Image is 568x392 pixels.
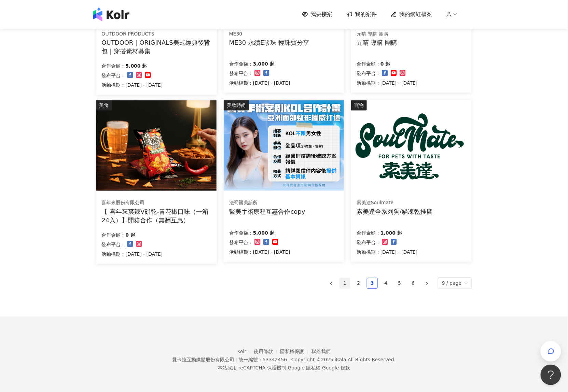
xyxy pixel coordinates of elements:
span: 我的案件 [355,11,377,18]
a: 3 [367,278,377,289]
iframe: Help Scout Beacon - Open [541,365,561,385]
div: 法喬醫美診所 [229,200,305,207]
p: 5,000 起 [253,229,275,237]
p: 發布平台： [357,70,380,78]
a: 5 [394,278,405,289]
a: 6 [408,278,418,289]
div: 寵物 [351,100,367,111]
div: 統一編號：53342456 [239,357,287,363]
img: 眼袋、隆鼻、隆乳、抽脂、墊下巴 [224,100,344,191]
div: ME30 永續E珍珠 輕珠寶分享 [229,39,309,47]
p: 3,000 起 [253,60,275,68]
div: Copyright © 2025 All Rights Reserved. [291,357,396,363]
p: 活動檔期：[DATE] - [DATE] [229,79,290,87]
p: 發布平台： [102,72,126,80]
button: right [421,278,432,289]
li: Next Page [421,278,432,289]
span: right [425,282,429,286]
div: 美妝時尚 [224,100,249,111]
p: 活動檔期：[DATE] - [DATE] [102,81,163,89]
p: 合作金額： [229,229,253,237]
img: logo [93,8,129,21]
p: 合作金額： [229,60,253,68]
p: 活動檔期：[DATE] - [DATE] [229,248,290,256]
div: 元晴 導購 團購 [357,39,397,47]
p: 發布平台： [229,70,253,78]
p: 發布平台： [357,239,380,247]
span: | [286,365,288,371]
div: OUTDOOR PRODUCTS [102,31,211,38]
div: 【 喜年來爽辣V餅乾-青花椒口味（一箱24入）】開箱合作（無酬互惠） [102,208,211,225]
li: 3 [367,278,378,289]
p: 發布平台： [102,241,126,249]
span: | [321,365,322,371]
div: 醫美手術療程互惠合作copy [229,208,305,216]
img: 索美達凍乾生食 [351,100,471,191]
div: ME30 [229,31,309,38]
li: 5 [394,278,405,289]
a: Google 條款 [322,365,350,371]
a: 2 [354,278,364,289]
span: 9 / page [442,278,468,289]
span: | [236,357,237,363]
div: 元晴 導購 團購 [357,31,397,38]
a: 我要接案 [302,11,333,18]
li: 6 [408,278,419,289]
span: 我要接案 [311,11,333,18]
div: 喜年來股份有限公司 [102,200,211,207]
div: 愛卡拉互動媒體股份有限公司 [172,357,234,363]
a: 4 [381,278,391,289]
a: Kolr [237,349,254,354]
div: 索美達全系列狗/貓凍乾推廣 [357,208,432,216]
a: 使用條款 [254,349,280,354]
p: 合作金額： [102,62,126,70]
li: 1 [340,278,350,289]
p: 活動檔期：[DATE] - [DATE] [102,250,163,258]
span: 我的網紅檔案 [400,11,432,18]
a: Google 隱私權 [288,365,321,371]
div: 美食 [96,100,112,111]
p: 合作金額： [357,229,380,237]
a: 聯絡我們 [311,349,331,354]
a: 隱私權保護 [280,349,312,354]
div: 索美達Soulmate [357,200,432,207]
p: 發布平台： [229,239,253,247]
a: 我的案件 [346,11,377,18]
a: iKala [335,357,346,363]
p: 5,000 起 [126,62,147,70]
img: 喜年來爽辣V餅乾-青花椒口味（一箱24入） [96,100,217,191]
li: 2 [353,278,364,289]
span: | [288,357,290,363]
p: 1,000 起 [380,229,402,237]
div: Page Size [438,278,472,289]
p: 合作金額： [102,231,126,239]
a: 我的網紅檔案 [391,11,432,18]
p: 0 起 [380,60,390,68]
li: 4 [380,278,391,289]
p: 合作金額： [357,60,380,68]
p: 活動檔期：[DATE] - [DATE] [357,248,418,256]
span: 本站採用 reCAPTCHA 保護機制 [218,364,350,372]
div: OUTDOOR｜ORIGINALS美式經典後背包｜穿搭素材募集 [102,39,211,56]
a: 1 [340,278,350,289]
p: 活動檔期：[DATE] - [DATE] [357,79,418,87]
p: 0 起 [126,231,136,239]
button: left [326,278,337,289]
li: Previous Page [326,278,337,289]
span: left [329,282,333,286]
